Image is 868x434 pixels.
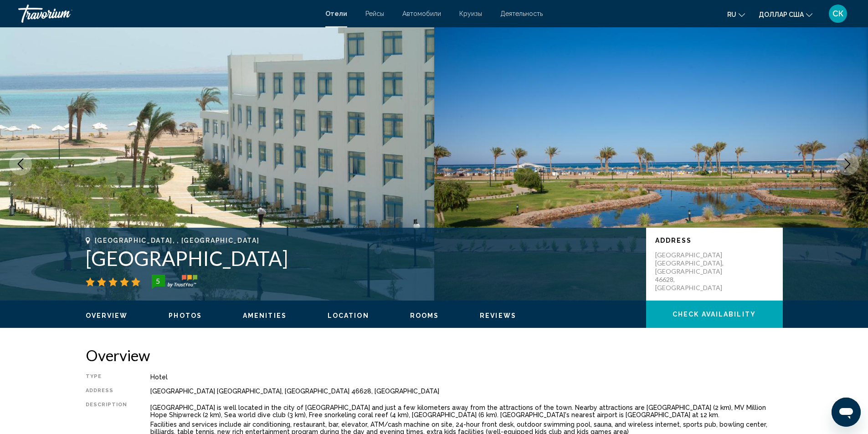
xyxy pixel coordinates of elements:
img: trustyou-badge-hor.svg [152,275,197,289]
a: Деятельность [500,10,543,17]
font: СК [832,9,844,18]
div: 5 [149,276,167,286]
font: доллар США [759,11,804,18]
button: Check Availability [646,301,783,328]
span: Amenities [243,312,287,319]
font: ru [727,11,736,18]
a: Автомобили [402,10,441,17]
button: Next image [836,153,859,175]
button: Reviews [480,311,516,320]
span: Photos [169,312,202,319]
span: Location [328,312,369,319]
a: Круизы [459,10,482,17]
span: Check Availability [673,311,756,318]
a: Рейсы [365,10,384,17]
div: Address [86,388,128,395]
p: [GEOGRAPHIC_DATA] [GEOGRAPHIC_DATA], [GEOGRAPHIC_DATA] 46628, [GEOGRAPHIC_DATA] [655,251,728,292]
div: [GEOGRAPHIC_DATA] [GEOGRAPHIC_DATA], [GEOGRAPHIC_DATA] 46628, [GEOGRAPHIC_DATA] [150,388,783,395]
button: Amenities [243,311,287,320]
button: Overview [86,311,128,320]
span: [GEOGRAPHIC_DATA], , [GEOGRAPHIC_DATA] [95,237,260,244]
span: Rooms [410,312,439,319]
span: Reviews [480,312,516,319]
button: Previous image [9,153,32,175]
a: Отели [325,10,347,17]
button: Location [328,311,369,320]
div: Type [86,373,128,381]
p: Address [655,237,774,244]
a: Травориум [18,5,316,23]
iframe: Кнопка запуска окна обмена сообщениями [832,398,861,427]
p: [GEOGRAPHIC_DATA] is well located in the city of [GEOGRAPHIC_DATA] and just a few kilometers away... [150,404,783,419]
button: Меню пользователя [826,4,850,23]
button: Photos [169,311,202,320]
h2: Overview [86,346,783,364]
h1: [GEOGRAPHIC_DATA] [86,246,637,270]
span: Overview [86,312,128,319]
button: Изменить валюту [759,8,812,21]
button: Изменить язык [727,8,745,21]
button: Rooms [410,311,439,320]
div: Hotel [150,373,783,381]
